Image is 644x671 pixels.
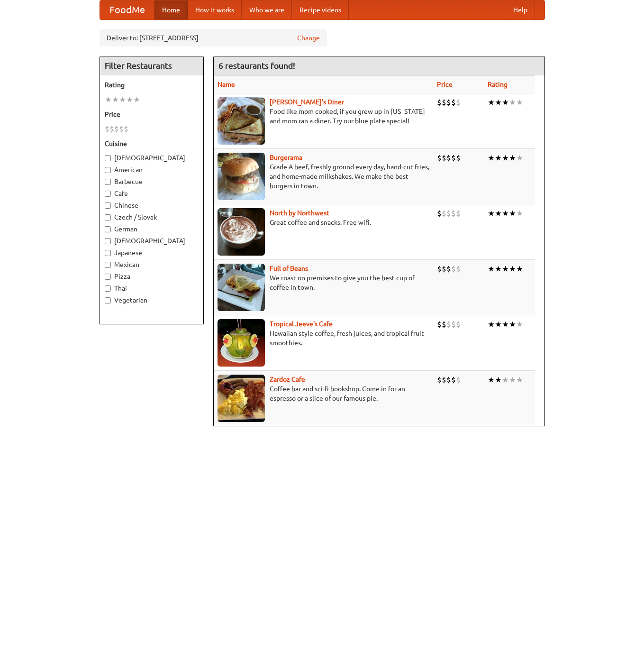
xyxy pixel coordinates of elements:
[218,81,235,88] a: Name
[218,208,265,256] img: north.jpg
[105,110,199,119] h5: Price
[105,177,199,186] label: Barbecue
[105,167,111,173] input: American
[218,61,295,70] ng-pluralize: 6 restaurants found!
[105,297,111,303] input: Vegetarian
[509,208,516,219] li: ★
[242,0,292,19] a: Who we are
[516,375,523,385] li: ★
[456,319,461,330] li: $
[270,98,344,106] a: [PERSON_NAME]'s Diner
[105,155,111,161] input: [DEMOGRAPHIC_DATA]
[509,97,516,108] li: ★
[188,0,242,19] a: How it works
[451,264,456,274] li: $
[105,260,199,269] label: Mexican
[218,384,429,403] p: Coffee bar and sci-fi bookshop. Come in for an espresso or a slice of our famous pie.
[105,139,199,148] h5: Cuisine
[218,153,265,200] img: burgerama.jpg
[456,153,461,163] li: $
[516,264,523,274] li: ★
[218,107,429,126] p: Food like mom cooked, if you grew up in [US_STATE] and mom ran a diner. Try our blue plate special!
[133,94,140,105] li: ★
[437,81,453,88] a: Price
[502,97,509,108] li: ★
[105,262,111,268] input: Mexican
[105,285,111,292] input: Thai
[488,208,495,219] li: ★
[100,29,327,46] div: Deliver to: [STREET_ADDRESS]
[495,97,502,108] li: ★
[105,201,199,210] label: Chinese
[495,375,502,385] li: ★
[105,248,199,257] label: Japanese
[488,81,508,88] a: Rating
[502,208,509,219] li: ★
[119,124,124,134] li: $
[105,165,199,175] label: American
[495,319,502,330] li: ★
[105,226,111,232] input: German
[506,0,535,19] a: Help
[442,319,446,330] li: $
[446,208,451,219] li: $
[218,375,265,422] img: zardoz.jpg
[446,375,451,385] li: $
[218,97,265,145] img: sallys.jpg
[119,94,126,105] li: ★
[446,97,451,108] li: $
[270,209,329,217] a: North by Northwest
[446,264,451,274] li: $
[105,202,111,209] input: Chinese
[495,153,502,163] li: ★
[292,0,349,19] a: Recipe videos
[437,264,442,274] li: $
[105,179,111,185] input: Barbecue
[112,94,119,105] li: ★
[105,80,199,90] h5: Rating
[456,97,461,108] li: $
[270,154,302,161] a: Burgerama
[105,238,111,244] input: [DEMOGRAPHIC_DATA]
[509,319,516,330] li: ★
[442,153,446,163] li: $
[297,33,320,43] a: Change
[105,295,199,305] label: Vegetarian
[105,124,109,134] li: $
[105,189,199,198] label: Cafe
[516,97,523,108] li: ★
[100,0,154,19] a: FoodMe
[218,264,265,311] img: beans.jpg
[126,94,133,105] li: ★
[437,153,442,163] li: $
[488,97,495,108] li: ★
[105,272,199,281] label: Pizza
[218,273,429,292] p: We roast on premises to give you the best cup of coffee in town.
[154,0,188,19] a: Home
[446,153,451,163] li: $
[100,56,203,75] h4: Filter Restaurants
[502,319,509,330] li: ★
[218,218,429,227] p: Great coffee and snacks. Free wifi.
[495,264,502,274] li: ★
[509,264,516,274] li: ★
[114,124,119,134] li: $
[442,208,446,219] li: $
[218,329,429,348] p: Hawaiian style coffee, fresh juices, and tropical fruit smoothies.
[270,265,308,272] a: Full of Beans
[270,320,333,328] a: Tropical Jeeve's Cafe
[105,214,111,221] input: Czech / Slovak
[451,208,456,219] li: $
[509,153,516,163] li: ★
[437,208,442,219] li: $
[456,264,461,274] li: $
[105,274,111,280] input: Pizza
[509,375,516,385] li: ★
[451,97,456,108] li: $
[456,375,461,385] li: $
[218,162,429,191] p: Grade A beef, freshly ground every day, hand-cut fries, and home-made milkshakes. We make the bes...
